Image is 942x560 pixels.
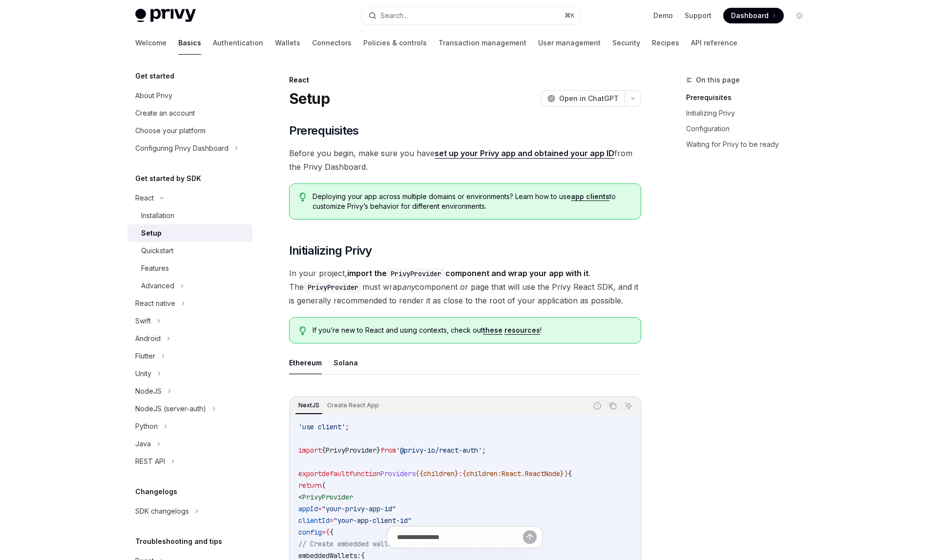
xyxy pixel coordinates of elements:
button: Toggle dark mode [792,8,807,23]
button: Solana [334,351,358,374]
span: < [298,493,302,501]
button: Report incorrect code [591,400,604,412]
span: return [298,481,322,490]
span: If you’re new to React and using contexts, check out ! [313,325,630,335]
span: children [466,469,498,478]
a: Features [127,260,252,277]
span: "your-app-client-id" [334,516,412,525]
span: Deploying your app across multiple domains or environments? Learn how to use to customize Privy’s... [313,192,630,211]
button: React native [127,295,252,312]
a: set up your Privy app and obtained your app ID [435,148,614,159]
button: Unity [127,365,252,382]
button: Swift [127,312,252,330]
span: ( [322,481,326,490]
span: On this page [696,74,740,86]
a: Security [612,31,640,55]
span: }) [560,469,568,478]
button: Python [127,418,252,435]
div: Installation [141,210,174,221]
span: ; [345,422,349,431]
span: Before you begin, make sure you have from the Privy Dashboard. [289,146,641,174]
div: Advanced [141,280,174,292]
a: these [483,326,502,335]
svg: Tip [299,193,306,201]
button: Send message [523,530,537,544]
a: API reference [691,31,737,55]
a: app clients [571,192,609,201]
button: Flutter [127,347,252,365]
a: Recipes [652,31,679,55]
a: Support [685,11,712,20]
div: Features [141,262,169,274]
div: NextJS [295,400,322,411]
span: Open in ChatGPT [559,94,619,103]
button: Configuring Privy Dashboard [127,140,252,157]
div: SDK changelogs [135,505,189,517]
a: Transaction management [439,31,526,55]
div: About Privy [135,90,172,101]
div: NodeJS (server-auth) [135,403,206,415]
span: ⌘ K [565,12,575,20]
span: Prerequisites [289,123,359,139]
button: Copy the contents from the code block [607,400,619,412]
a: Demo [653,11,673,20]
a: Basics [178,31,201,55]
span: PrivyProvider [302,493,353,501]
span: { [568,469,572,478]
button: Java [127,435,252,453]
div: Quickstart [141,245,173,257]
a: About Privy [127,87,252,104]
div: React [289,75,641,85]
a: Choose your platform [127,122,252,140]
span: ReactNode [525,469,560,478]
a: Setup [127,224,252,242]
button: React [127,189,252,207]
button: Ethereum [289,351,322,374]
a: Create an account [127,104,252,122]
h5: Troubleshooting and tips [135,536,222,547]
span: export [298,469,322,478]
span: Dashboard [731,11,769,20]
div: Create an account [135,107,195,119]
strong: import the component and wrap your app with it [347,268,588,278]
svg: Tip [299,326,306,335]
h1: Setup [289,90,330,107]
button: SDK changelogs [127,502,252,520]
span: Initializing Privy [289,243,372,259]
h5: Changelogs [135,486,177,498]
div: React native [135,298,175,309]
div: Search... [380,10,408,21]
span: } [377,446,380,455]
a: Installation [127,207,252,224]
span: from [380,446,396,455]
span: } [455,469,459,478]
span: = [330,516,334,525]
a: Policies & controls [363,31,427,55]
span: ; [482,446,486,455]
a: Configuration [686,121,815,137]
button: Advanced [127,277,252,295]
div: Python [135,420,158,432]
code: PrivyProvider [304,282,362,293]
button: NodeJS [127,382,252,400]
span: In your project, . The must wrap component or page that will use the Privy React SDK, and it is g... [289,266,641,307]
a: Prerequisites [686,90,815,105]
div: Setup [141,227,162,239]
a: Waiting for Privy to be ready [686,137,815,152]
span: { [462,469,466,478]
div: Flutter [135,350,155,362]
span: 'use client' [298,422,345,431]
div: Configuring Privy Dashboard [135,142,229,154]
span: Providers [380,469,416,478]
button: Ask AI [622,400,635,412]
a: Authentication [213,31,263,55]
span: children [423,469,455,478]
h5: Get started by SDK [135,173,201,184]
div: Choose your platform [135,125,206,137]
span: default [322,469,349,478]
input: Ask a question... [397,526,523,548]
span: appId [298,504,318,513]
span: { [322,446,326,455]
span: : [459,469,462,478]
code: PrivyProvider [387,268,445,279]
